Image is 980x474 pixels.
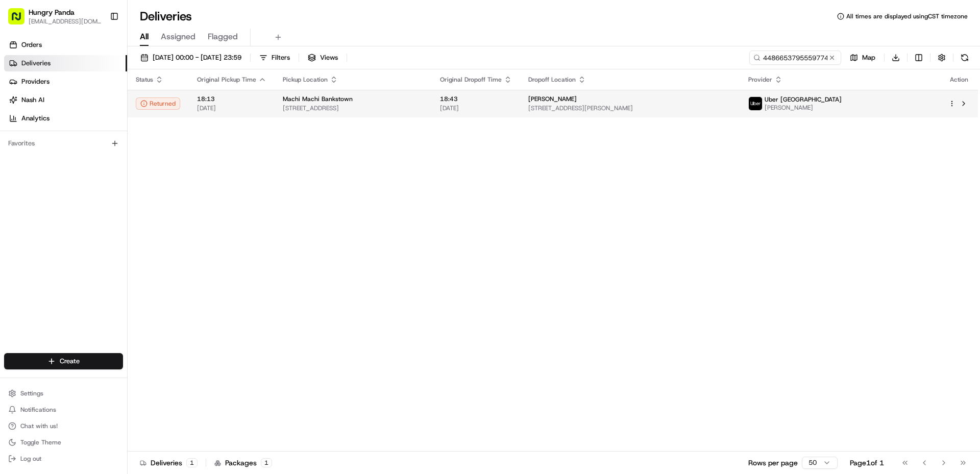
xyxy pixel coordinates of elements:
span: Uber [GEOGRAPHIC_DATA] [765,95,842,104]
span: Provider [748,76,772,84]
span: Knowledge Base [20,228,78,238]
span: Flagged [208,31,238,43]
div: 📗 [10,229,18,237]
span: 8月15日 [39,186,63,194]
button: Log out [4,452,123,466]
span: Pylon [102,253,124,261]
div: Start new chat [46,97,167,108]
div: Past conversations [10,133,68,141]
p: Welcome 👋 [10,41,186,57]
span: • [85,158,88,166]
span: [PERSON_NAME] [32,158,83,166]
span: [DATE] [197,104,266,112]
div: Favorites [4,135,123,152]
span: Pickup Location [283,76,328,84]
span: API Documentation [96,228,164,238]
span: Notifications [20,406,56,414]
img: Bea Lacdao [10,148,27,165]
a: 💻API Documentation [82,224,168,242]
span: Original Dropoff Time [440,76,502,84]
button: Start new chat [174,101,186,113]
input: Type to search [749,51,841,65]
span: Assigned [161,31,195,43]
button: Map [845,51,880,65]
a: Powered byPylon [72,253,124,261]
input: Clear [27,66,168,77]
div: Packages [214,458,272,468]
button: See all [158,131,186,143]
div: Page 1 of 1 [850,458,884,468]
img: uber-new-logo.jpeg [749,97,762,110]
button: Hungry Panda [29,7,75,17]
div: 💻 [86,229,94,237]
button: Settings [4,386,123,401]
span: Orders [21,40,42,49]
a: Providers [4,73,127,90]
span: Views [320,53,338,62]
p: Rows per page [748,458,798,468]
span: Analytics [21,114,50,123]
img: 1736555255976-a54dd68f-1ca7-489b-9aae-adbdc363a1c4 [10,97,29,116]
div: We're available if you need us! [46,108,140,116]
span: 18:43 [440,95,512,103]
span: [STREET_ADDRESS] [283,104,424,112]
span: Dropoff Location [528,76,576,84]
span: [STREET_ADDRESS][PERSON_NAME] [528,104,732,112]
div: Action [948,76,970,84]
span: [PERSON_NAME] [528,95,577,103]
img: Nash [10,10,31,31]
span: [DATE] 00:00 - [DATE] 23:59 [153,53,241,62]
button: Refresh [958,51,972,65]
button: Notifications [4,403,123,417]
div: Deliveries [140,458,198,468]
a: Nash AI [4,92,127,108]
span: All [140,31,149,43]
button: [DATE] 00:00 - [DATE] 23:59 [136,51,246,65]
span: 8月19日 [90,158,114,166]
a: Deliveries [4,55,127,71]
a: Analytics [4,110,127,127]
button: Filters [255,51,295,65]
span: • [34,186,37,194]
a: Orders [4,37,127,53]
span: [DATE] [440,104,512,112]
span: Map [862,53,875,62]
span: Deliveries [21,59,51,68]
img: 1727276513143-84d647e1-66c0-4f92-a045-3c9f9f5dfd92 [21,97,40,116]
span: Original Pickup Time [197,76,256,84]
img: 1736555255976-a54dd68f-1ca7-489b-9aae-adbdc363a1c4 [20,159,29,167]
span: Filters [272,53,290,62]
button: Returned [136,97,180,110]
span: 18:13 [197,95,266,103]
div: 1 [186,458,198,467]
button: [EMAIL_ADDRESS][DOMAIN_NAME] [29,17,102,26]
button: Create [4,353,123,369]
button: Toggle Theme [4,435,123,450]
a: 📗Knowledge Base [6,224,82,242]
span: All times are displayed using CST timezone [846,12,968,20]
span: Providers [21,77,50,86]
span: Status [136,76,153,84]
span: Chat with us! [20,422,58,430]
span: Nash AI [21,95,44,105]
button: Views [303,51,342,65]
span: Settings [20,389,43,397]
span: Create [60,357,80,366]
div: 1 [261,458,272,467]
span: Log out [20,455,41,463]
span: [PERSON_NAME] [765,104,842,112]
span: Machi Machi Bankstown [283,95,353,103]
button: Hungry Panda[EMAIL_ADDRESS][DOMAIN_NAME] [4,4,106,29]
h1: Deliveries [140,8,192,24]
span: Toggle Theme [20,438,61,446]
button: Chat with us! [4,419,123,433]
